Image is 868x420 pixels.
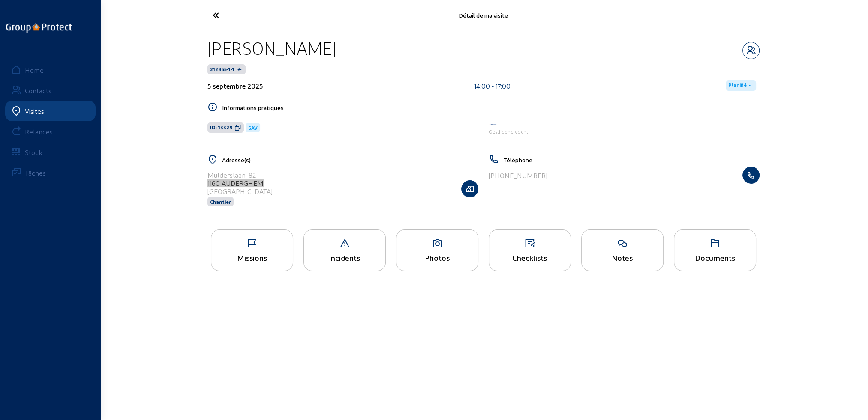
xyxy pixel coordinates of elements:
a: Relances [5,121,96,142]
span: ID: 13329 [210,124,233,131]
div: [GEOGRAPHIC_DATA] [207,187,273,195]
div: Documents [674,253,756,262]
span: SAV [248,125,258,131]
div: Home [25,66,44,74]
a: Contacts [5,80,96,101]
div: Checklists [489,253,571,262]
h5: Téléphone [503,156,760,164]
span: Opstijgend vocht [489,128,528,134]
span: Chantier [210,199,231,205]
div: Photos [396,253,478,262]
div: Mulderslaan, 82 [207,171,273,179]
img: Aqua Protect [489,123,497,126]
div: [PHONE_NUMBER] [489,171,547,179]
span: Planifié [728,82,747,89]
h5: Informations pratiques [222,104,760,111]
div: 1160 AUDERGHEM [207,179,273,187]
div: 14:00 - 17:00 [474,82,511,90]
a: Visites [5,101,96,121]
div: Contacts [25,86,51,95]
a: Tâches [5,162,96,183]
div: Détail de ma visite [295,12,672,19]
div: Missions [211,253,293,262]
div: Tâches [25,169,46,177]
div: Incidents [304,253,385,262]
a: Stock [5,142,96,162]
div: Relances [25,128,53,136]
div: 5 septembre 2025 [207,82,263,90]
h5: Adresse(s) [222,156,478,164]
div: [PERSON_NAME] [207,37,336,59]
div: Stock [25,148,42,156]
span: 212855-1-1 [210,66,234,73]
img: logo-oneline.png [6,23,72,33]
div: Notes [582,253,663,262]
div: Visites [25,107,44,115]
a: Home [5,60,96,80]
